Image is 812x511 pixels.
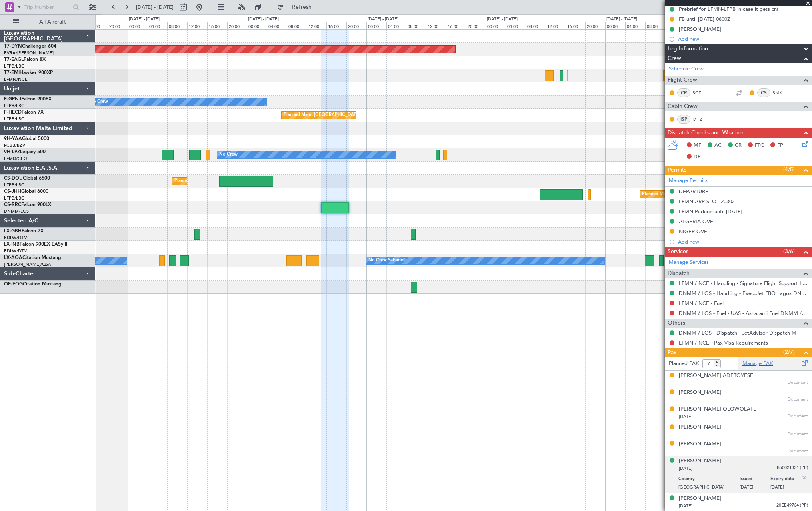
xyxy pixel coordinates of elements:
div: Planned Maint [GEOGRAPHIC_DATA] ([GEOGRAPHIC_DATA]) [174,175,300,187]
span: F-GPNJ [4,97,21,102]
div: CS [757,88,770,97]
div: 12:00 [546,22,566,29]
span: B50021331 (PP) [777,465,808,471]
span: (4/5) [783,165,795,174]
div: DEPARTURE [679,188,708,195]
div: 00:00 [366,22,386,29]
div: CP [677,88,690,97]
span: [DATE] - [DATE] [136,4,174,11]
span: Others [668,319,685,328]
img: close [801,474,808,481]
div: 16:00 [88,22,108,29]
a: DNMM / LOS - Fuel - UAS - Asharami Fuel DNMM / LOS [679,310,808,317]
span: Dispatch [668,269,690,278]
a: [PERSON_NAME]/QSA [4,261,51,267]
span: LX-GBH [4,229,22,234]
span: T7-DYN [4,44,22,49]
span: FP [777,142,783,150]
span: CS-JHH [4,189,21,194]
span: Document [788,413,808,420]
span: 9H-LPZ [4,150,20,154]
div: 08:00 [526,22,546,29]
div: 12:00 [187,22,207,29]
div: 00:00 [247,22,267,29]
div: [PERSON_NAME] [679,440,721,448]
div: [PERSON_NAME] [679,495,721,503]
div: 04:00 [506,22,526,29]
div: Planned Maint London ([GEOGRAPHIC_DATA]) [642,188,738,200]
a: LFMN / NCE - Pax Visa Requirements [679,339,768,346]
span: Services [668,247,688,257]
div: 04:00 [148,22,168,29]
a: LFMD/CEQ [4,156,27,162]
div: ISP [677,115,690,124]
div: [DATE] - [DATE] [606,16,637,23]
a: Manage Permits [669,177,708,185]
a: Manage PAX [742,360,773,368]
div: 12:00 [426,22,446,29]
a: CS-DOUGlobal 6500 [4,176,50,181]
div: [DATE] - [DATE] [487,16,518,23]
a: DNMM / LOS - Handling - ExecuJet FBO Lagos DNMM / LOS [679,290,808,297]
div: [DATE] - [DATE] [129,16,160,23]
span: [DATE] [679,465,692,471]
div: [PERSON_NAME] ADETOYESE [679,372,753,380]
p: Issued [740,476,770,484]
a: LX-GBHFalcon 7X [4,229,44,234]
p: [DATE] [770,484,801,492]
span: Document [788,431,808,438]
div: [PERSON_NAME] OLOWOLAFE [679,405,756,413]
div: 20:00 [346,22,366,29]
a: OE-FOGCitation Mustang [4,282,62,287]
p: Country [678,476,740,484]
a: LFPB/LBG [4,116,25,122]
a: 9H-LPZLegacy 500 [4,150,46,154]
a: LX-AOACitation Mustang [4,255,61,260]
span: DP [694,153,701,161]
a: LX-INBFalcon 900EX EASy II [4,242,67,247]
a: LFPB/LBG [4,195,25,201]
div: 00:00 [486,22,506,29]
div: ALGERIA OVF [679,218,713,225]
span: [DATE] [679,503,692,509]
a: F-GPNJFalcon 900EX [4,97,52,102]
span: (3/6) [783,247,795,256]
span: AC [714,142,722,150]
div: 20:00 [585,22,605,29]
label: Planned PAX [669,360,699,368]
a: EDLW/DTM [4,235,28,241]
div: 20:00 [466,22,486,29]
div: 08:00 [167,22,187,29]
span: Leg Information [668,44,708,54]
a: LFMN / NCE - Handling - Signature Flight Support LFMN / NCE [679,280,808,287]
div: [DATE] - [DATE] [248,16,279,23]
div: Planned Maint [GEOGRAPHIC_DATA] ([GEOGRAPHIC_DATA]) [284,109,410,121]
span: T7-EMI [4,70,20,75]
div: 00:00 [605,22,625,29]
span: LX-INB [4,242,20,247]
div: [DATE] - [DATE] [368,16,398,23]
a: 9H-YAAGlobal 5000 [4,136,49,141]
a: Schedule Crew [669,65,704,73]
div: 16:00 [207,22,227,29]
a: T7-EMIHawker 900XP [4,70,53,75]
span: T7-EAGL [4,57,24,62]
a: CS-RRCFalcon 900LX [4,202,51,207]
div: NIGER OVF [679,228,707,235]
div: No Crew Sabadell [368,254,406,267]
span: 20EE49764 (PP) [776,502,808,509]
div: Add new [678,36,808,42]
a: DNMM/LOS [4,208,29,214]
div: No Crew [219,149,238,161]
div: 20:00 [108,22,128,29]
div: 08:00 [645,22,665,29]
div: 08:00 [287,22,307,29]
div: LFMN Parking until [DATE] [679,208,742,215]
span: 9H-YAA [4,136,22,141]
span: Crew [668,54,681,63]
span: Document [788,396,808,403]
div: Prebrief for LFMN-LFPB in case it gets cnf [679,6,778,12]
p: Expiry date [770,476,801,484]
div: 04:00 [625,22,645,29]
div: 16:00 [566,22,586,29]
